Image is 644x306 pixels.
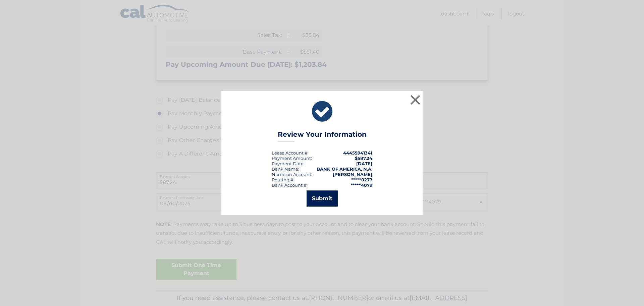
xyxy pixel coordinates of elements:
[356,161,372,166] span: [DATE]
[343,150,372,156] strong: 44455941341
[409,93,422,106] button: ×
[307,190,338,207] button: Submit
[333,172,372,177] strong: [PERSON_NAME]
[272,166,299,172] div: Bank Name:
[272,172,312,177] div: Name on Account:
[272,156,312,161] div: Payment Amount:
[355,156,372,161] span: $587.24
[272,161,304,166] span: Payment Date
[272,182,308,188] div: Bank Account #:
[272,177,294,182] div: Routing #:
[317,166,372,172] strong: BANK OF AMERICA, N.A.
[272,161,305,166] div: :
[278,130,367,142] h3: Review Your Information
[272,150,309,156] div: Lease Account #:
